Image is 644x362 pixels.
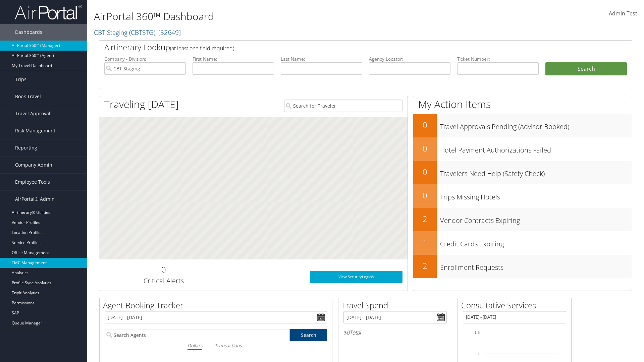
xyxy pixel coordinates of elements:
[15,4,82,20] img: airportal-logo.png
[413,97,632,111] h1: My Action Items
[15,139,37,156] span: Reporting
[440,142,632,155] h3: Hotel Payment Authorizations Failed
[413,260,437,271] h2: 2
[155,28,181,37] span: , [ 32649 ]
[461,300,571,311] h2: Consultative Services
[104,264,223,275] h2: 0
[15,122,55,139] span: Risk Management
[440,166,632,178] h3: Travelers Need Help (Safety Check)
[475,330,480,335] tspan: 1.5
[215,342,241,349] i: Transactions
[609,3,637,24] a: Admin Test
[170,45,234,52] span: (at least one field required)
[413,184,632,208] a: 0Trips Missing Hotels
[440,213,632,225] h3: Vendor Contracts Expiring
[440,236,632,249] h3: Credit Cards Expiring
[545,62,627,76] button: Search
[342,300,452,311] h2: Travel Spend
[413,231,632,255] a: 1Credit Cards Expiring
[129,28,155,37] span: ( CBTSTG )
[281,56,362,62] label: Last Name:
[413,166,437,178] h2: 0
[457,56,539,62] label: Ticket Number:
[104,42,583,53] h2: Airtinerary Lookup
[105,329,290,341] input: Search Agents
[413,161,632,184] a: 0Travelers Need Help (Safety Check)
[413,208,632,231] a: 2Vendor Contracts Expiring
[343,329,350,336] span: $0
[94,28,181,37] a: CBT Staging
[478,352,480,356] tspan: 1
[15,88,41,105] span: Book Travel
[413,119,437,131] h2: 0
[104,97,179,111] h1: Traveling [DATE]
[15,191,55,207] span: AirPortal® Admin
[609,10,637,17] span: Admin Test
[290,329,327,341] a: Search
[440,119,632,131] h3: Travel Approvals Pending (Advisor Booked)
[413,213,437,225] h2: 2
[413,190,437,201] h2: 0
[15,71,26,88] span: Trips
[413,114,632,137] a: 0Travel Approvals Pending (Advisor Booked)
[310,271,402,283] a: View SecurityLogic®
[104,276,223,286] h3: Critical Alerts
[187,342,202,349] i: Dollars
[15,105,50,122] span: Travel Approval
[15,174,50,190] span: Employee Tools
[413,255,632,278] a: 2Enrollment Requests
[15,24,42,41] span: Dashboards
[413,137,632,161] a: 0Hotel Payment Authorizations Failed
[104,56,186,62] label: Company - Division:
[413,143,437,154] h2: 0
[369,56,450,62] label: Agency Locator:
[193,56,274,62] label: First Name:
[105,341,327,350] div: |
[343,329,447,336] h6: Total
[103,300,332,311] h2: Agent Booking Tracker
[413,237,437,248] h2: 1
[440,259,632,272] h3: Enrollment Requests
[284,100,402,112] input: Search for Traveler
[15,157,52,173] span: Company Admin
[440,189,632,202] h3: Trips Missing Hotels
[94,9,456,23] h1: AirPortal 360™ Dashboard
